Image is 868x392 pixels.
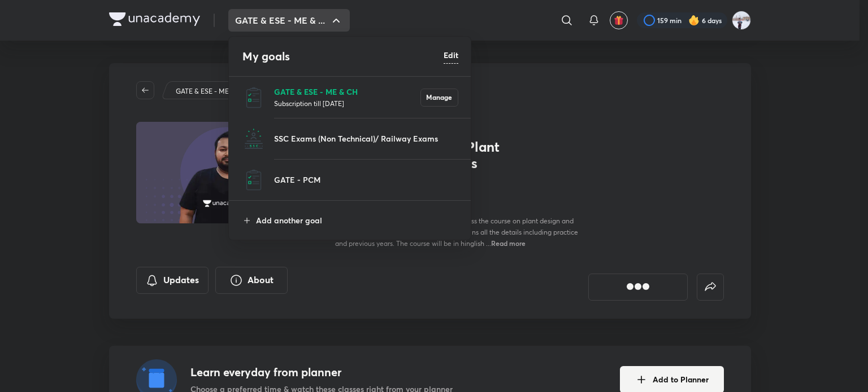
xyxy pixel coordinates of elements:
[242,169,265,191] img: GATE - PCM
[242,86,265,109] img: GATE & ESE - ME & CH
[274,98,420,109] p: Subscription till [DATE]
[274,174,458,186] p: GATE - PCM
[420,89,458,107] button: Manage
[242,48,444,65] h4: My goals
[274,86,420,98] p: GATE & ESE - ME & CH
[242,127,265,150] img: SSC Exams (Non Technical)/ Railway Exams
[444,49,458,61] h6: Edit
[256,214,458,226] p: Add another goal
[274,133,458,144] p: SSC Exams (Non Technical)/ Railway Exams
